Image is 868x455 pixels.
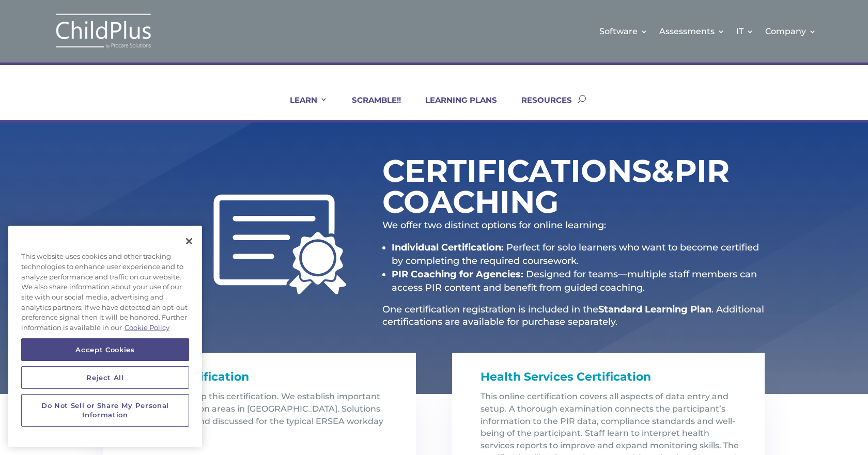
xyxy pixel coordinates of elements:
button: Close [178,230,200,253]
div: Privacy [8,226,202,447]
button: Reject All [21,366,189,389]
a: LEARNING PLANS [412,95,497,120]
h1: Certifications PIR Coaching [382,155,656,223]
strong: PIR Coaching for Agencies: [392,269,523,280]
li: Designed for teams—multiple staff members can access PIR content and benefit from guided coaching. [392,268,765,294]
div: This website uses cookies and other tracking technologies to enhance user experience and to analy... [8,246,202,338]
span: We offer two distinct options for online learning: [382,219,606,231]
a: LEARN [277,95,328,120]
a: More information about your privacy, opens in a new tab [125,323,169,332]
li: Perfect for solo learners who want to become certified by completing the required coursework. [392,241,765,268]
span: . Additional certifications are available for purchase separately. [382,304,764,327]
a: Assessments [659,10,725,52]
a: Software [599,10,648,52]
a: RESOURCES [508,95,572,120]
a: IT [736,10,754,52]
span: One certification registration is included in the [382,304,598,315]
a: SCRAMBLE!! [339,95,401,120]
div: Cookie banner [8,226,202,447]
button: Do Not Sell or Share My Personal Information [21,394,189,427]
strong: Individual Certification: [392,242,504,253]
span: & [652,152,674,190]
a: Company [765,10,816,52]
span: Health Services Certification [481,370,651,384]
button: Accept Cookies [21,338,189,361]
strong: Standard Learning Plan [598,304,711,315]
p: Six units make up this certification. We establish important ERSEA foundation areas in [GEOGRAPHI... [132,390,395,448]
